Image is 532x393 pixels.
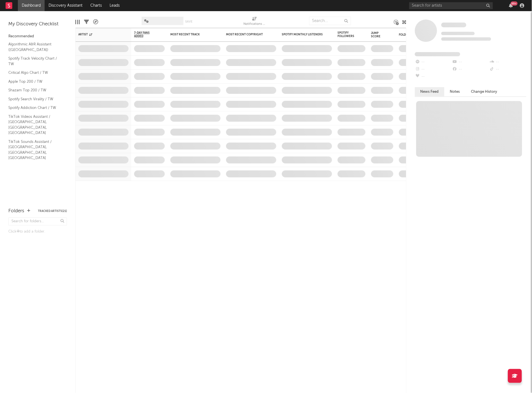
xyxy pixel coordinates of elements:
[409,2,493,9] input: Search for artists
[243,14,266,30] div: Notifications (Artist)
[489,66,526,73] div: --
[415,66,452,73] div: --
[38,210,67,213] button: Tracked Artists(21)
[93,14,98,30] div: A&R Pipeline
[441,22,466,28] a: Some Artist
[170,33,212,36] div: Most Recent Track
[185,20,193,23] button: Save
[444,87,466,96] button: Notes
[8,33,67,40] div: Recommended
[8,228,67,235] div: Click to add a folder.
[8,55,61,67] a: Spotify Track Velocity Chart / TW
[399,33,441,36] div: Folders
[226,33,268,36] div: Most Recent Copyright
[371,31,385,38] div: Jump Score
[8,41,61,53] a: Algorithmic A&R Assistant ([GEOGRAPHIC_DATA])
[509,3,513,8] button: 99+
[8,105,61,111] a: Spotify Addiction Chart / TW
[511,1,518,6] div: 99 +
[466,87,503,96] button: Change History
[134,31,156,38] span: 7-Day Fans Added
[441,32,475,35] span: Tracking Since: [DATE]
[452,66,489,73] div: --
[338,31,357,38] div: Spotify Followers
[8,139,61,161] a: TikTok Sounds Assistant / [GEOGRAPHIC_DATA], [GEOGRAPHIC_DATA], [GEOGRAPHIC_DATA]
[415,52,460,56] span: Fans Added by Platform
[489,58,526,66] div: --
[84,14,89,30] div: Filters
[8,208,24,214] div: Folders
[282,33,324,36] div: Spotify Monthly Listeners
[415,73,452,80] div: --
[8,114,61,136] a: TikTok Videos Assistant / [GEOGRAPHIC_DATA], [GEOGRAPHIC_DATA], [GEOGRAPHIC_DATA]
[441,23,466,27] span: Some Artist
[8,70,61,76] a: Critical Algo Chart / TW
[415,87,444,96] button: News Feed
[309,17,351,25] input: Search...
[441,37,491,41] span: 0 fans last week
[8,96,61,102] a: Spotify Search Virality / TW
[452,58,489,66] div: --
[8,21,67,28] div: My Discovery Checklist
[8,79,61,85] a: Apple Top 200 / TW
[415,58,452,66] div: --
[78,33,120,36] div: Artist
[75,14,80,30] div: Edit Columns
[243,21,266,28] div: Notifications (Artist)
[8,87,61,93] a: Shazam Top 200 / TW
[8,218,67,226] input: Search for folders...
